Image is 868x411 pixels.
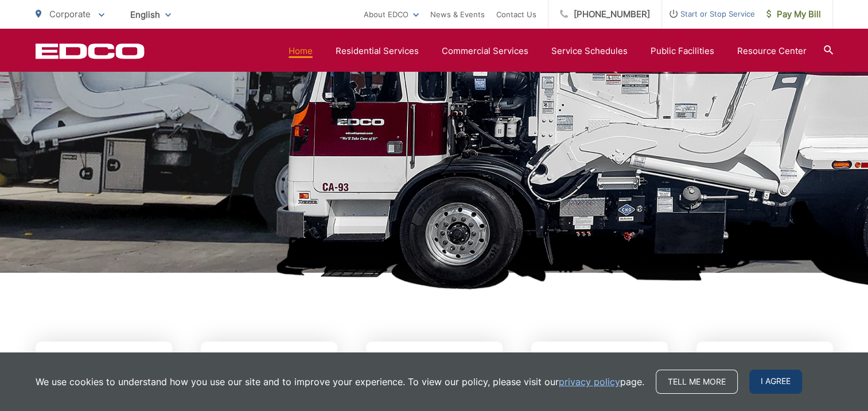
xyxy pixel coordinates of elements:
span: Pay My Bill [766,7,821,21]
p: We use cookies to understand how you use our site and to improve your experience. To view our pol... [36,375,644,389]
a: About EDCO [364,7,419,21]
a: Home [289,44,313,58]
a: Public Facilities [651,44,714,58]
a: Contact Us [496,7,536,21]
a: Commercial Services [442,44,528,58]
span: I agree [749,370,802,394]
a: EDCD logo. Return to the homepage. [36,43,145,59]
a: Residential Services [336,44,419,58]
span: English [122,5,180,25]
a: privacy policy [559,375,620,389]
a: Resource Center [737,44,807,58]
a: Service Schedules [551,44,628,58]
span: Corporate [49,9,91,20]
a: News & Events [430,7,485,21]
a: Tell me more [656,370,738,394]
